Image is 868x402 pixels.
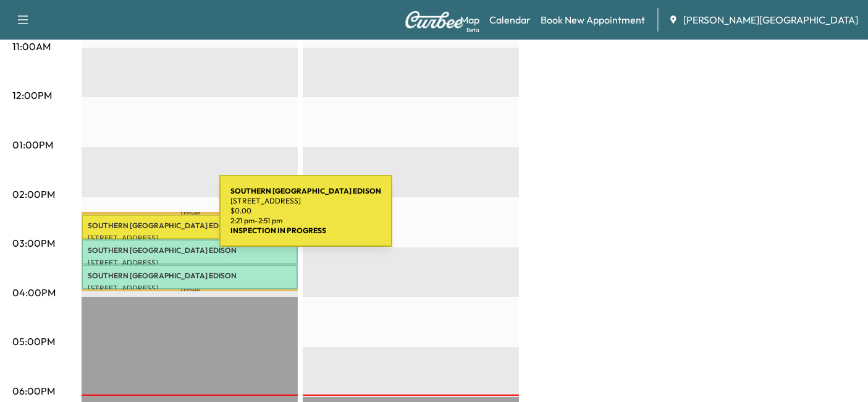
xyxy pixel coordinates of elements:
p: 06:00PM [12,383,55,398]
a: MapBeta [460,12,479,27]
p: 01:00PM [12,137,53,152]
p: SOUTHERN [GEOGRAPHIC_DATA] EDISON [88,246,292,255]
p: 12:00PM [12,88,52,103]
b: SOUTHERN [GEOGRAPHIC_DATA] EDISON [230,186,381,195]
span: [PERSON_NAME][GEOGRAPHIC_DATA] [683,12,858,27]
a: Book New Appointment [541,12,645,27]
p: 05:00PM [12,334,55,349]
p: [STREET_ADDRESS] [88,233,292,243]
p: 11:00AM [12,39,51,54]
p: 03:00PM [12,236,55,250]
p: 04:00PM [12,285,56,300]
p: 02:00PM [12,187,55,202]
img: Curbee Logo [405,11,464,28]
p: Travel [82,212,298,215]
b: INSPECTION IN PROGRESS [230,226,326,235]
p: 2:21 pm - 2:51 pm [230,216,381,226]
p: [STREET_ADDRESS] [88,258,292,268]
p: [STREET_ADDRESS] [88,283,292,293]
p: SOUTHERN [GEOGRAPHIC_DATA] EDISON [88,271,292,281]
div: Beta [466,25,479,35]
p: Travel [82,289,298,291]
p: SOUTHERN [GEOGRAPHIC_DATA] EDISON [88,221,292,231]
p: [STREET_ADDRESS] [230,196,381,206]
a: Calendar [489,12,531,27]
p: $ 0.00 [230,206,381,216]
